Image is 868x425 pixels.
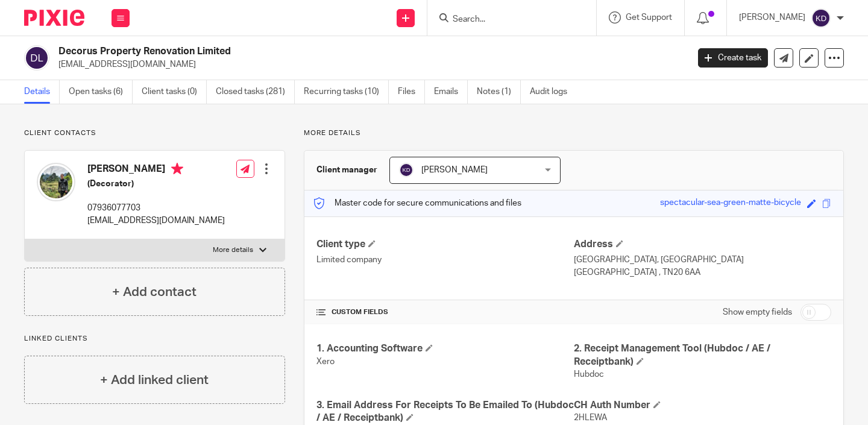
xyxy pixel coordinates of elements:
p: [GEOGRAPHIC_DATA] , TN20 6AA [574,266,831,279]
span: Xero [316,357,335,366]
h4: 2. Receipt Management Tool (Hubdoc / AE / Receiptbank) [574,342,831,368]
a: Closed tasks (281) [216,80,295,104]
p: 07936077703 [87,202,225,214]
p: Linked clients [24,334,285,344]
input: Search [451,14,560,25]
p: [GEOGRAPHIC_DATA], [GEOGRAPHIC_DATA] [574,254,831,266]
img: svg%3E [811,8,831,28]
h4: Address [574,238,831,251]
h4: + Add linked client [100,371,209,389]
h4: [PERSON_NAME] [87,163,225,178]
a: Details [24,80,60,104]
i: Primary [171,163,183,175]
img: svg%3E [399,163,414,177]
span: [PERSON_NAME] [421,166,488,174]
a: Recurring tasks (10) [304,80,389,104]
h4: CUSTOM FIELDS [316,307,574,317]
img: svg%3E [24,45,49,71]
h3: Client manager [316,164,377,176]
h4: 3. Email Address For Receipts To Be Emailed To (Hubdoc / AE / Receiptbank) [316,399,574,425]
h4: 1. Accounting Software [316,342,574,355]
label: Show empty fields [723,306,792,318]
h5: (Decorator) [87,178,225,190]
p: Master code for secure communications and files [313,197,521,209]
p: [PERSON_NAME] [739,11,805,24]
img: 78621176_10162544852030527_8913618626100068352_o.jpg [37,163,75,201]
p: More details [213,245,253,255]
a: Audit logs [530,80,576,104]
span: Get Support [626,13,672,22]
a: Create task [698,48,768,68]
p: More details [304,128,844,138]
h4: CH Auth Number [574,399,831,412]
a: Emails [434,80,468,104]
h4: Client type [316,238,574,251]
h4: + Add contact [112,283,197,301]
p: [EMAIL_ADDRESS][DOMAIN_NAME] [87,215,225,227]
a: Files [398,80,425,104]
p: [EMAIL_ADDRESS][DOMAIN_NAME] [58,58,680,71]
img: Pixie [24,10,84,26]
a: Client tasks (0) [142,80,207,104]
p: Limited company [316,254,574,266]
a: Open tasks (6) [69,80,133,104]
p: Client contacts [24,128,285,138]
span: Hubdoc [574,370,604,379]
div: spectacular-sea-green-matte-bicycle [660,197,801,210]
a: Notes (1) [477,80,521,104]
span: 2HLEWA [574,414,607,422]
h2: Decorus Property Renovation Limited [58,45,556,58]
